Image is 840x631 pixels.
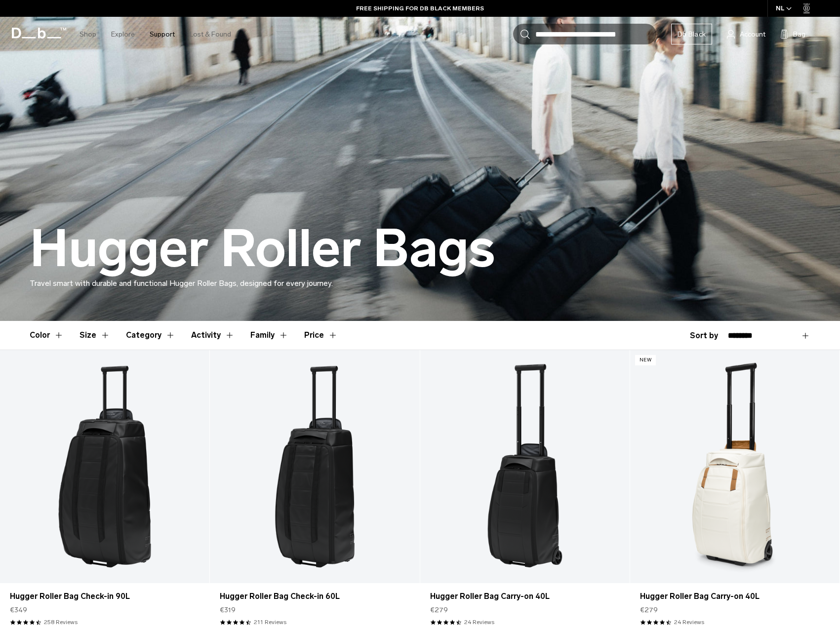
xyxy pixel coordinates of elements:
span: €279 [430,605,448,615]
a: Shop [80,17,96,52]
span: €349 [10,605,27,615]
button: Toggle Filter [191,321,235,350]
a: 211 reviews [254,618,286,627]
span: Account [740,29,765,39]
button: Toggle Price [304,321,338,350]
a: Db Black [671,24,712,44]
a: Hugger Roller Bag Check-in 60L [210,350,419,583]
button: Toggle Filter [30,321,64,350]
a: Support [150,17,175,52]
a: Account [727,28,765,40]
a: FREE SHIPPING FOR DB BLACK MEMBERS [356,4,484,13]
a: 24 reviews [464,618,494,627]
button: Toggle Filter [250,321,288,350]
nav: Main Navigation [72,17,239,52]
button: Toggle Filter [80,321,110,350]
span: Travel smart with durable and functional Hugger Roller Bags, designed for every journey. [30,278,333,288]
a: 24 reviews [674,618,704,627]
button: Bag [780,28,805,40]
button: Toggle Filter [126,321,175,350]
span: €279 [640,605,658,615]
a: Hugger Roller Bag Carry-on 40L [420,350,630,583]
h1: Hugger Roller Bags [30,220,495,277]
span: €319 [220,605,236,615]
a: Hugger Roller Bag Carry-on 40L [640,591,830,602]
p: New [635,355,656,365]
a: Explore [111,17,135,52]
span: Bag [793,29,805,39]
a: 258 reviews [44,618,78,627]
a: Hugger Roller Bag Check-in 90L [10,591,200,602]
a: Hugger Roller Bag Carry-on 40L [630,350,840,583]
a: Lost & Found [190,17,231,52]
a: Hugger Roller Bag Carry-on 40L [430,591,620,602]
a: Hugger Roller Bag Check-in 60L [220,591,409,602]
